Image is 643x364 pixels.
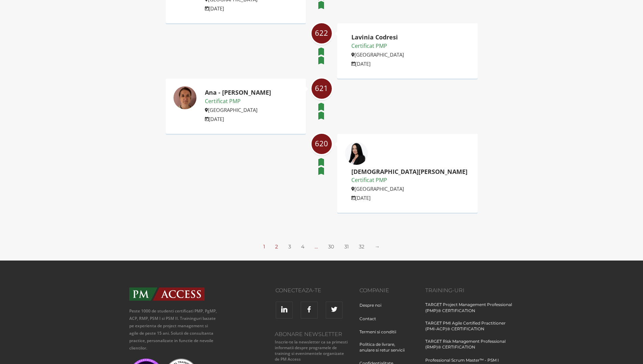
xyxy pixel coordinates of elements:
a: 32 [359,243,365,250]
small: Inscrie-te la newsletter ca sa primesti informatii despre programele de training si evenimentele ... [273,339,349,362]
img: Ana - Maria Corobea [173,86,197,110]
p: Certificat PMP [351,176,467,185]
a: 31 [344,243,349,250]
img: PMAccess [129,287,205,301]
p: [DATE] [351,194,467,202]
img: Cristiana Cernea [345,142,368,165]
a: Politica de livrare, anulare si retur servicii [359,341,415,360]
h3: Abonare Newsletter [273,331,349,337]
a: 30 [328,243,334,250]
h3: Companie [359,287,415,294]
a: Termeni si conditii [359,329,401,341]
a: TARGET PMI Agile Certified Practitioner (PMI-ACP)® CERTIFICATION [425,320,514,338]
span: 622 [312,29,332,37]
a: 4 [301,243,304,250]
a: Contact [359,316,381,328]
p: [DATE] [205,115,271,123]
p: [DATE] [351,60,404,68]
a: TARGET Project Management Professional (PMP)® CERTIFICATION [425,302,514,320]
a: Despre noi [359,302,386,315]
p: [GEOGRAPHIC_DATA] [351,185,467,193]
p: [DATE] [205,4,258,12]
span: 621 [312,84,332,92]
h3: Training-uri [425,287,514,294]
span: 620 [312,139,332,148]
a: 3 [288,243,291,250]
p: Certificat PMP [205,97,271,106]
h3: Conecteaza-te [228,287,321,294]
a: 2 [275,243,278,250]
p: [GEOGRAPHIC_DATA] [351,51,404,59]
a: TARGET Risk Management Professional (RMP)® CERTIFICATION [425,338,514,357]
span: 1 [263,243,265,250]
span: … [315,243,318,250]
h2: Ana - [PERSON_NAME] [205,89,271,96]
p: Peste 1000 de studenti certificati PMP, PgMP, ACP, RMP, PSM I si PSM II. Traininguri bazate pe ex... [129,307,218,352]
a: → [375,243,380,250]
h2: [DEMOGRAPHIC_DATA][PERSON_NAME] [351,169,467,175]
p: [GEOGRAPHIC_DATA] [205,106,271,114]
h2: Lavinia Codresi [351,34,404,41]
p: Certificat PMP [351,42,404,51]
